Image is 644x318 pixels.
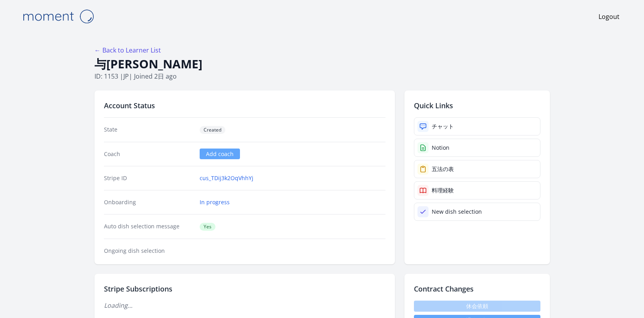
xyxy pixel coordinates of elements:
a: Add coach [200,149,240,159]
dt: State [104,126,194,134]
a: New dish selection [414,203,540,221]
p: ID: 1153 | | Joined 2日 ago [94,72,550,81]
dt: Onboarding [104,198,194,206]
span: Yes [200,223,215,231]
div: Notion [432,144,449,152]
img: Moment [19,6,98,26]
h2: Quick Links [414,100,540,111]
a: 料理経験 [414,181,540,199]
a: 五法の表 [414,160,540,178]
a: cus_TDij3k2OqVhhYj [200,174,253,182]
dt: Stripe ID [104,174,194,182]
div: 料理経験 [432,186,454,194]
h2: Contract Changes [414,283,540,294]
h1: 与[PERSON_NAME] [94,56,550,72]
span: Created [200,126,225,134]
dt: Coach [104,150,194,158]
h2: Stripe Subscriptions [104,283,385,294]
div: 五法の表 [432,165,454,173]
a: チャット [414,117,540,135]
div: チャット [432,122,454,130]
a: Notion [414,139,540,157]
span: jp [123,72,129,81]
dt: Ongoing dish selection [104,247,194,255]
h2: Account Status [104,100,385,111]
a: Logout [599,12,619,21]
dt: Auto dish selection message [104,222,194,231]
p: Loading... [104,301,385,310]
span: 休会依頼 [414,301,540,312]
a: ← Back to Learner List [94,46,161,55]
a: In progress [200,198,230,206]
div: New dish selection [432,208,482,216]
